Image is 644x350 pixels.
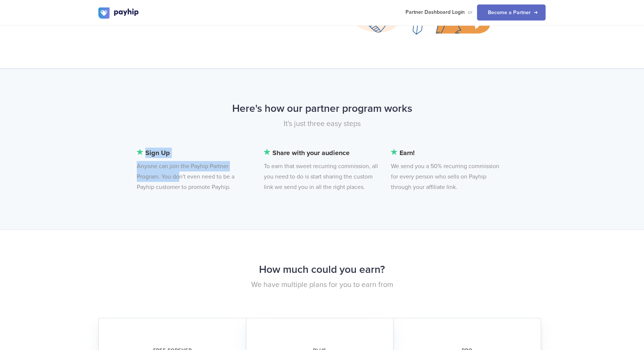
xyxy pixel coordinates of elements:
[98,119,546,129] p: It's just three easy steps
[391,148,506,192] li: We send you a 50% recurring commission for every person who sells on Payhip through your affiliat...
[98,7,139,19] img: logo.svg
[98,260,546,280] h2: How much could you earn?
[98,99,546,119] h2: Here's how our partner program works
[137,148,252,158] b: Sign Up
[137,148,252,192] li: Anyone can join the Payhip Partner Program. You don't even need to be a Payhip customer to promot...
[264,148,379,158] b: Share with your audience
[477,4,546,21] a: Become a Partner
[264,148,379,192] li: To earn that sweet recurring commission, all you need to do is start sharing the custom link we s...
[98,280,546,290] p: We have multiple plans for you to earn from
[391,148,506,158] b: Earn!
